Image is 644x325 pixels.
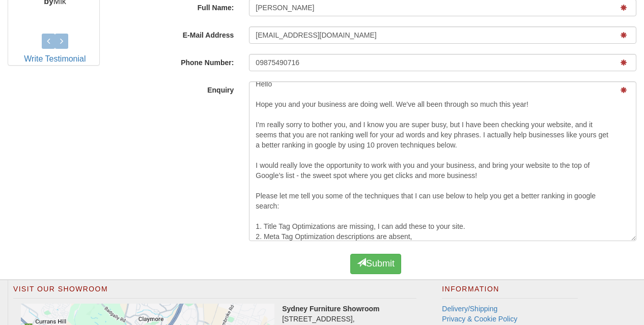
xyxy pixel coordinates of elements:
strong: Sydney Furniture Showroom [282,305,379,313]
a: Write Testimonial [24,54,86,63]
label: E-Mail Address [107,26,242,40]
input: Phone Number: [249,54,636,71]
input: E-Mail Address [249,26,636,44]
label: Enquiry [107,81,242,95]
h2: Information [442,285,577,299]
a: Delivery/Shipping [442,305,497,313]
button: Submit [350,254,401,274]
label: Phone Number: [107,54,242,68]
a: Privacy & Cookie Policy [442,315,517,323]
h2: Visit Our Showroom [13,285,416,299]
